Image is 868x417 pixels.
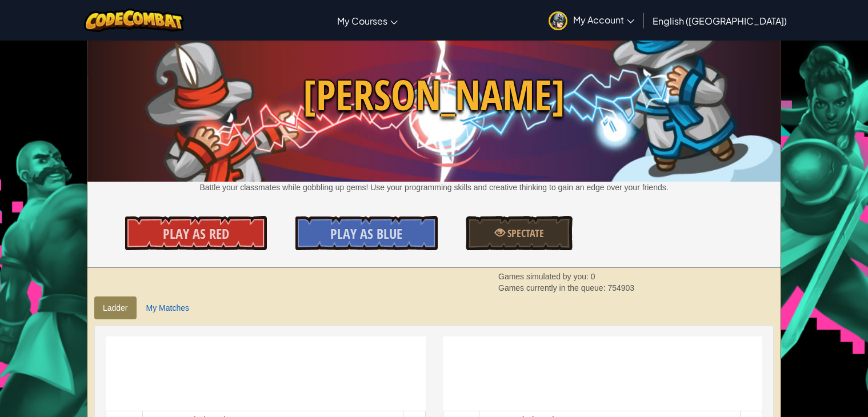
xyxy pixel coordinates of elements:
a: My Matches [138,296,198,319]
span: Spectate [505,226,544,240]
span: Play As Red [163,224,229,243]
span: English ([GEOGRAPHIC_DATA]) [653,15,787,27]
span: 754903 [607,283,634,292]
img: avatar [549,11,567,30]
img: CodeCombat logo [84,9,184,32]
a: My Courses [331,5,403,36]
a: My Account [543,2,640,38]
span: My Account [573,14,634,26]
p: Battle your classmates while gobbling up gems! Use your programming skills and creative thinking ... [87,182,781,193]
span: 0 [591,272,595,281]
span: Play As Blue [330,224,402,243]
span: [PERSON_NAME] [87,66,781,125]
a: Ladder [94,296,137,319]
span: My Courses [337,15,387,27]
span: Games currently in the queue: [498,283,607,292]
a: English ([GEOGRAPHIC_DATA]) [647,5,793,36]
span: Games simulated by you: [498,272,591,281]
a: Spectate [466,216,572,250]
